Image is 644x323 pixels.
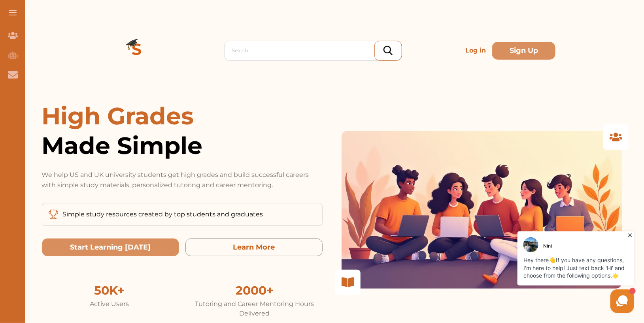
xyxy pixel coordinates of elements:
div: 50K+ [42,282,178,299]
button: Learn More [185,238,323,256]
p: We help US and UK university students get high grades and build successful careers with simple st... [42,170,323,190]
button: Start Learning Today [42,238,179,256]
img: Logo [108,22,165,79]
p: Simple study resources created by top students and graduates [63,210,263,219]
div: 2000+ [187,282,323,299]
div: Tutoring and Career Mentoring Hours Delivered [187,299,323,318]
span: High Grades [42,101,194,130]
iframe: HelpCrunch [454,229,636,315]
img: search_icon [383,46,393,55]
p: Log in [462,43,489,58]
span: Made Simple [42,131,323,160]
button: Sign Up [492,42,555,60]
div: Active Users [42,299,178,309]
